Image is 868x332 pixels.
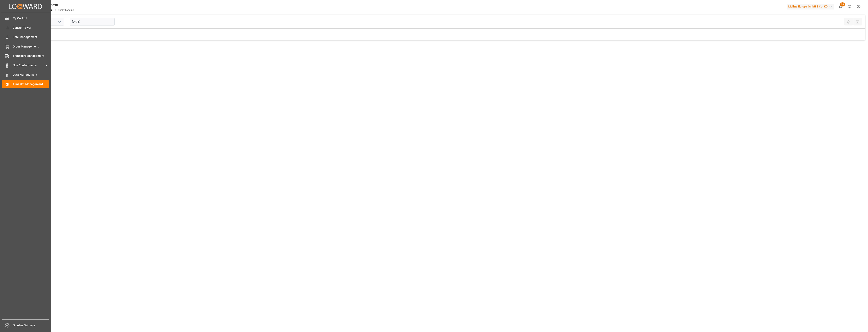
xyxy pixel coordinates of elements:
[845,2,854,11] button: Help Center
[2,24,49,32] a: Control Tower
[13,63,45,68] span: Non Conformance
[56,19,63,25] button: open menu
[2,14,49,22] a: My Cockpit
[70,18,115,25] input: DD-MM-YYYY
[2,71,49,79] a: Data Management
[787,3,836,10] button: Melitta Europa GmbH & Co. KG
[840,2,845,6] span: 23
[13,16,49,20] span: My Cockpit
[13,82,49,86] span: Timeslot Management
[13,73,49,77] span: Data Management
[13,44,49,49] span: Order Management
[2,52,49,60] a: Transport Management
[13,26,49,30] span: Control Tower
[2,80,49,88] a: Timeslot Management
[2,42,49,50] a: Order Management
[836,2,845,11] button: show 23 new notifications
[13,35,49,39] span: Rate Management
[787,4,834,10] div: Melitta Europa GmbH & Co. KG
[13,323,49,328] span: Sidebar Settings
[13,54,49,58] span: Transport Management
[2,33,49,41] a: Rate Management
